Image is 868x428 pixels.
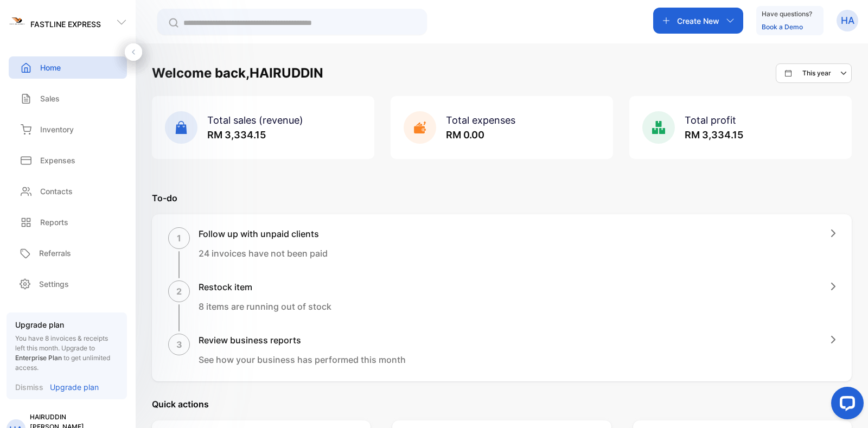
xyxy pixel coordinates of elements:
[199,353,406,366] p: See how your business has performed this month
[39,247,71,259] p: Referrals
[40,216,68,228] p: Reports
[176,285,182,298] p: 2
[50,381,99,393] p: Upgrade plan
[39,278,69,290] p: Settings
[762,9,812,20] p: Have questions?
[199,334,406,347] h1: Review business reports
[15,319,118,330] p: Upgrade plan
[446,114,515,126] span: Total expenses
[685,129,743,140] span: RM 3,334.15
[40,62,61,73] p: Home
[822,382,868,428] iframe: LiveChat chat widget
[207,114,303,126] span: Total sales (revenue)
[837,8,858,34] button: HA
[40,93,60,104] p: Sales
[152,191,852,205] p: To-do
[177,232,181,245] p: 1
[685,114,736,126] span: Total profit
[199,227,328,240] h1: Follow up with unpaid clients
[762,23,803,31] a: Book a Demo
[677,15,719,27] p: Create New
[152,398,852,411] p: Quick actions
[802,68,831,78] p: This year
[15,381,43,393] p: Dismiss
[15,344,110,372] span: Upgrade to to get unlimited access.
[199,280,331,293] h1: Restock item
[841,14,854,28] p: HA
[30,18,101,30] p: FASTLINE EXPRESS
[199,300,331,313] p: 8 items are running out of stock
[176,338,182,351] p: 3
[152,63,323,83] h1: Welcome back, HAIRUDDIN
[40,155,75,166] p: Expenses
[40,186,73,197] p: Contacts
[15,334,118,373] p: You have 8 invoices & receipts left this month.
[446,129,484,140] span: RM 0.00
[207,129,266,140] span: RM 3,334.15
[43,381,99,393] a: Upgrade plan
[653,8,743,34] button: Create New
[15,354,62,362] span: Enterprise Plan
[776,63,852,83] button: This year
[40,124,74,135] p: Inventory
[9,14,25,30] img: logo
[199,247,328,260] p: 24 invoices have not been paid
